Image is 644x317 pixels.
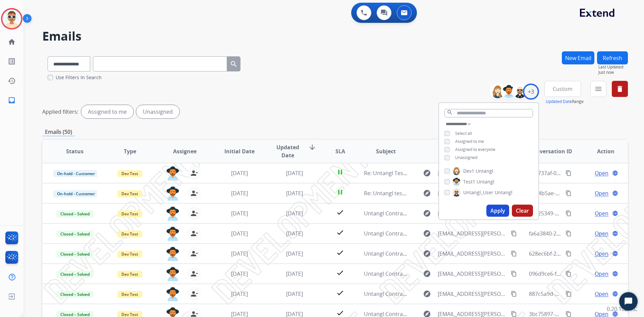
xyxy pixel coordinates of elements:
span: [DATE] [231,290,248,298]
mat-icon: person_remove [190,169,198,177]
span: Dev Test [117,291,142,298]
span: Open [595,189,608,197]
span: Untangl [477,178,494,185]
span: 096d9ce6-f5cd-40e9-a888-546d29aa94dd [529,270,632,277]
mat-icon: person_remove [190,229,198,237]
img: agent-avatar [166,267,179,281]
mat-icon: person_remove [190,189,198,197]
mat-icon: content_copy [511,291,517,297]
mat-icon: pause [336,188,344,196]
span: Closed – Solved [56,210,94,217]
mat-icon: content_copy [566,271,572,277]
mat-icon: arrow_downward [308,143,316,151]
span: Dev Test [117,190,142,197]
span: Closed – Solved [56,251,94,258]
mat-icon: content_copy [566,170,572,176]
span: Open [595,229,608,237]
span: 887c5a9d-0de9-47f3-a377-8911f3154671 [529,290,630,298]
mat-icon: history [8,77,16,85]
span: [DATE] [286,230,303,237]
mat-icon: language [612,251,618,257]
p: Emails (50) [42,128,75,136]
span: Assigned to me [455,139,484,144]
span: [DATE] [286,190,303,197]
span: Status [66,147,84,155]
span: Open [595,169,608,177]
span: [EMAIL_ADDRESS][PERSON_NAME][DOMAIN_NAME] [438,209,507,217]
span: Assignee [173,147,197,155]
mat-icon: content_copy [566,251,572,257]
span: Dev Test [117,230,142,237]
img: avatar [2,9,21,28]
mat-icon: pause [336,168,344,176]
span: Open [595,250,608,258]
span: [EMAIL_ADDRESS][PERSON_NAME][DOMAIN_NAME] [438,189,507,197]
mat-icon: explore [423,169,431,177]
mat-icon: list_alt [8,57,16,65]
mat-icon: content_copy [511,271,517,277]
mat-icon: language [612,311,618,317]
h2: Emails [42,30,628,43]
span: [DATE] [231,169,248,177]
span: Untangl [476,168,493,174]
span: Closed – Solved [56,291,94,298]
span: Conversation ID [529,147,572,155]
span: 628ec6bf-2d22-4541-9ca7-b58be094e42f [529,250,630,257]
div: +3 [523,84,539,100]
mat-icon: explore [423,270,431,278]
span: [EMAIL_ADDRESS][PERSON_NAME][DOMAIN_NAME] [438,250,507,258]
mat-icon: check [336,228,344,236]
mat-icon: content_copy [566,291,572,297]
mat-icon: menu [594,85,602,93]
mat-icon: person_remove [190,270,198,278]
span: [DATE] [231,270,248,277]
mat-icon: content_copy [566,190,572,196]
mat-icon: content_copy [511,251,517,257]
span: Assigned to everyone [455,147,495,152]
mat-icon: person_remove [190,250,198,258]
button: New Email [562,51,594,64]
mat-icon: language [612,190,618,196]
mat-icon: check [336,289,344,297]
span: Just now [598,70,628,75]
mat-icon: check [336,309,344,317]
img: agent-avatar [166,207,179,221]
img: agent-avatar [166,187,179,201]
p: 0.20.1027RC [607,305,637,313]
span: [EMAIL_ADDRESS][PERSON_NAME][DOMAIN_NAME] [438,229,507,237]
span: [DATE] [231,230,248,237]
img: agent-avatar [166,166,179,180]
span: Open [595,209,608,217]
span: [DATE] [231,250,248,257]
span: Initial Date [224,147,255,155]
span: Subject [376,147,396,155]
span: Type [124,147,136,155]
span: [DATE] [286,270,303,277]
button: Refresh [597,51,628,64]
span: Dev Test [117,271,142,278]
mat-icon: language [612,291,618,297]
mat-icon: content_copy [566,230,572,236]
div: Assigned to me [81,105,133,118]
img: agent-avatar [166,247,179,261]
span: [DATE] [286,210,303,217]
mat-icon: delete [616,85,624,93]
span: Dev1 [463,168,474,174]
span: Unassigned [455,155,477,160]
button: Start Chat [619,292,638,311]
span: [EMAIL_ADDRESS][PERSON_NAME][DOMAIN_NAME] [438,290,507,298]
span: Range [546,99,584,104]
span: [EMAIL_ADDRESS][PERSON_NAME][DOMAIN_NAME] [438,270,507,278]
span: On-hold - Customer [53,170,99,177]
button: Clear [512,205,533,217]
mat-icon: person_remove [190,290,198,298]
mat-icon: content_copy [566,311,572,317]
img: agent-avatar [166,287,179,301]
mat-icon: content_copy [511,311,517,317]
mat-icon: person_remove [190,209,198,217]
div: Unassigned [136,105,179,118]
span: Untangl Contract/Template Test: [NEW] Claim Approved: Virtual Card Fulfillment [364,290,566,298]
span: [DATE] [286,169,303,177]
mat-icon: language [612,210,618,216]
mat-icon: language [612,170,618,176]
